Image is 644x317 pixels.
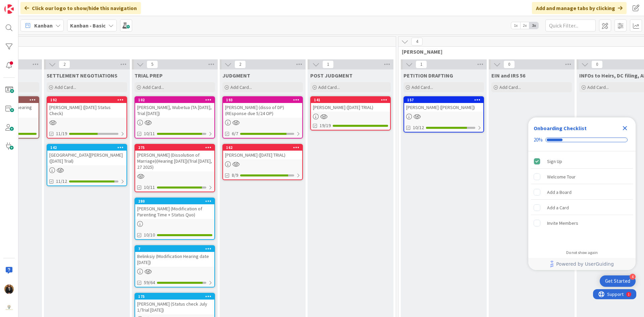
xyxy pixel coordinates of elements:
[311,97,390,112] div: 141[PERSON_NAME] ([DATE] TRIAL)
[547,219,578,227] div: Invite Members
[50,145,126,150] div: 142
[311,97,390,103] div: 141
[135,103,214,118] div: [PERSON_NAME], Wubetua (TA [DATE], Trial [DATE])
[620,123,630,134] div: Close Checklist
[310,96,391,130] a: 141[PERSON_NAME] ([DATE] TRIAL)19/19
[34,21,53,30] span: Kanban
[412,84,433,90] span: Add Card...
[531,154,633,169] div: Sign Up is complete.
[138,247,214,251] div: 7
[404,97,483,103] div: 157
[318,84,340,90] span: Add Card...
[226,145,302,150] div: 162
[135,245,215,287] a: 7Belinksiy (Modification Hearing date [DATE])59/64
[566,250,598,255] div: Do not show again
[59,60,70,68] span: 2
[413,124,424,131] span: 10/12
[138,145,214,150] div: 275
[511,22,520,29] span: 1x
[47,72,117,79] span: SETTLEMENT NEGOTIATIONS
[47,103,126,118] div: [PERSON_NAME] ([DATE] Status Check)
[531,200,633,215] div: Add a Card is incomplete.
[534,137,543,143] div: 20%
[404,97,483,112] div: 157[PERSON_NAME] ([PERSON_NAME])
[144,231,155,239] span: 10/10
[232,172,238,179] span: 8/9
[47,145,126,165] div: 142[GEOGRAPHIC_DATA][PERSON_NAME] ([DATE] Trial)
[404,96,484,133] a: 157[PERSON_NAME] ([PERSON_NAME])10/12
[532,258,632,270] a: Powered by UserGuiding
[591,60,603,68] span: 0
[532,2,627,14] div: Add and manage tabs by clicking
[587,84,609,90] span: Add Card...
[47,97,126,103] div: 192
[135,204,214,219] div: [PERSON_NAME] (Modification of Parenting Time + Status Quo)
[222,144,303,180] a: 162[PERSON_NAME] ([DATE] TRIAL)8/9
[528,258,636,270] div: Footer
[491,72,525,79] span: EIN and IRS 56
[547,188,572,196] div: Add a Board
[135,97,214,103] div: 102
[520,22,529,29] span: 2x
[547,173,576,181] div: Welcome Tour
[50,98,126,102] div: 192
[534,137,630,143] div: Checklist progress: 20%
[547,157,562,165] div: Sign Up
[47,151,126,165] div: [GEOGRAPHIC_DATA][PERSON_NAME] ([DATE] Trial)
[138,98,214,102] div: 102
[226,98,302,102] div: 193
[545,19,596,32] input: Quick Filter...
[531,169,633,184] div: Welcome Tour is incomplete.
[600,275,636,287] div: Open Get Started checklist, remaining modules: 4
[138,199,214,204] div: 280
[223,97,302,118] div: 193[PERSON_NAME] (disso of DP)(REsponse due 5/24 OP)
[135,145,214,151] div: 275
[630,274,636,280] div: 4
[144,184,155,191] span: 10/11
[135,300,214,314] div: [PERSON_NAME] (Status check July 1/Trial [DATE])
[503,60,515,68] span: 0
[144,279,155,286] span: 59/64
[135,252,214,267] div: Belinksiy (Modification Hearing date [DATE])
[135,97,214,118] div: 102[PERSON_NAME], Wubetua (TA [DATE], Trial [DATE])
[605,278,630,284] div: Get Started
[47,145,126,151] div: 142
[135,246,214,267] div: 7Belinksiy (Modification Hearing date [DATE])
[234,60,246,68] span: 2
[4,284,14,294] img: KS
[223,145,302,159] div: 162[PERSON_NAME] ([DATE] TRIAL)
[416,60,427,68] span: 1
[47,96,127,139] a: 192[PERSON_NAME] ([DATE] Status Check)11/19
[20,2,141,14] div: Click our logo to show/hide this navigation
[14,1,31,9] span: Support
[135,151,214,171] div: [PERSON_NAME] (Dissolution of Marriage)(Hearing [DATE])(Trial [DATE], 27 2025)
[4,4,14,14] img: Visit kanbanzone.com
[222,96,303,139] a: 193[PERSON_NAME] (disso of DP)(REsponse due 5/24 OP)6/7
[404,103,483,112] div: [PERSON_NAME] ([PERSON_NAME])
[135,294,214,314] div: 175[PERSON_NAME] (Status check July 1/Trial [DATE])
[404,72,453,79] span: PETITION DRAFTING
[529,22,538,29] span: 3x
[70,22,106,29] b: Kanban - Basic
[47,144,127,186] a: 142[GEOGRAPHIC_DATA][PERSON_NAME] ([DATE] Trial)11/12
[531,185,633,200] div: Add a Board is incomplete.
[143,84,164,90] span: Add Card...
[223,145,302,151] div: 162
[528,151,636,246] div: Checklist items
[232,130,238,137] span: 6/7
[314,98,390,102] div: 141
[322,60,334,68] span: 1
[135,96,215,139] a: 102[PERSON_NAME], Wubetua (TA [DATE], Trial [DATE])10/11
[135,144,215,192] a: 275[PERSON_NAME] (Dissolution of Marriage)(Hearing [DATE])(Trial [DATE], 27 2025)10/11
[223,151,302,159] div: [PERSON_NAME] ([DATE] TRIAL)
[223,103,302,118] div: [PERSON_NAME] (disso of DP)(REsponse due 5/24 OP)
[147,60,158,68] span: 5
[534,124,587,132] div: Onboarding Checklist
[222,72,250,79] span: JUDGMENT
[56,178,67,185] span: 11/12
[135,145,214,171] div: 275[PERSON_NAME] (Dissolution of Marriage)(Hearing [DATE])(Trial [DATE], 27 2025)
[47,97,126,118] div: 192[PERSON_NAME] ([DATE] Status Check)
[135,198,214,219] div: 280[PERSON_NAME] (Modification of Parenting Time + Status Quo)
[499,84,521,90] span: Add Card...
[135,198,215,240] a: 280[PERSON_NAME] (Modification of Parenting Time + Status Quo)10/10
